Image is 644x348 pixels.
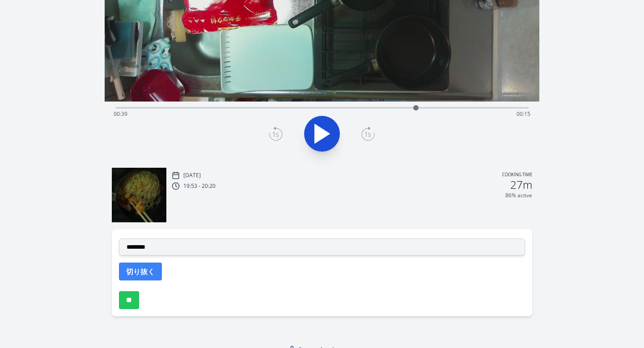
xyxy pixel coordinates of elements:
p: 19:53 - 20:20 [183,182,216,190]
span: 00:39 [114,110,127,118]
img: 250831105420_thumb.jpeg [112,168,166,222]
p: [DATE] [183,172,201,179]
p: 86% active [505,192,532,199]
p: Cooking time [502,171,532,179]
button: 切り抜く [119,263,162,280]
span: 00:15 [517,110,530,118]
h2: 27m [510,179,532,190]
